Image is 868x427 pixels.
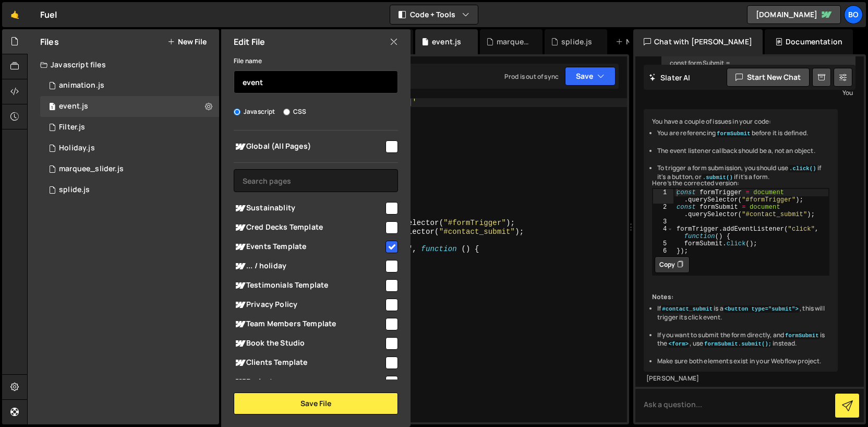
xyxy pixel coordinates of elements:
code: formSubmit [716,130,752,137]
li: Make sure both elements exist in your Webflow project. [657,357,829,366]
code: <form> [667,340,690,348]
code: formSubmit [784,332,820,339]
div: event.js [432,37,461,47]
button: New File [167,38,207,46]
a: 🤙 [2,2,28,27]
button: Save [565,67,616,86]
div: 980/2618.js [40,138,219,159]
button: Save File [234,393,398,414]
ul: Here’s the corrected version: [652,129,829,366]
li: You are referencing before it is defined. [657,129,829,138]
button: Start new chat [727,68,810,87]
h2: Files [40,36,59,48]
li: If you want to submit the form directly, and is the , use instead. [657,331,829,349]
input: Name [234,70,398,93]
div: Prod is out of sync [504,72,559,81]
div: Chat with [PERSON_NAME] [633,29,763,54]
span: Sustainablity [234,202,384,215]
span: Team Members Template [234,318,384,330]
div: Fuel [40,8,57,21]
a: [DOMAIN_NAME] [747,5,841,24]
span: Book the Studio [234,337,384,350]
li: If is a , this will trigger its click event. [657,304,829,322]
div: Filter.js [59,123,85,132]
span: 1 [49,103,55,112]
div: 980/21749.js [40,96,219,117]
code: formSubmit.submit(); [703,340,773,348]
div: You [664,87,853,98]
div: New File [616,37,659,47]
span: Projects [234,376,384,388]
code: #contact_submit [661,305,714,313]
div: 4 [653,226,673,240]
div: 980/21912.js [40,75,219,96]
span: Cred Decks Template [234,221,384,234]
div: splide.js [59,185,90,195]
input: CSS [283,109,290,115]
li: The event listener callback should be a, not an object. [657,147,829,156]
span: Privacy Policy [234,299,384,311]
div: Documentation [765,29,853,54]
h2: Slater AI [649,73,691,82]
div: You have a couple of issues in your code: [644,109,838,371]
div: 980/45150.js [40,180,219,200]
li: To trigger a form submission, you should use if it's a button, or if it's a form. [657,164,829,182]
code: <button type="submit"> [724,305,800,313]
code: .click() [788,165,817,172]
div: 1 [653,189,673,204]
h2: Edit File [234,36,265,48]
button: Code + Tools [390,5,478,24]
input: Javascript [234,109,240,115]
div: 2 [653,204,673,218]
div: 5 [653,240,673,247]
div: event.js [59,102,88,111]
span: Clients Template [234,357,384,369]
div: [PERSON_NAME] [646,374,835,383]
div: Javascript files [28,54,219,75]
a: Bo [844,5,863,24]
div: splide.js [561,37,592,47]
button: Copy [655,256,690,273]
div: 6 [653,247,673,255]
div: marquee_slider.js [497,37,530,47]
div: 3 [653,218,673,226]
div: marquee_slider.js [40,159,219,180]
strong: Notes: [652,292,673,301]
div: Holiday.js [59,144,95,153]
div: marquee_slider.js [59,164,124,174]
span: Testimonials Template [234,279,384,292]
code: .submit() [702,174,734,181]
label: File name [234,56,262,66]
div: 980/45282.js [40,117,219,138]
label: CSS [283,106,306,117]
div: animation.js [59,81,104,90]
label: Javascript [234,106,275,117]
span: ... / holiday [234,260,384,272]
span: Global (All Pages) [234,140,384,153]
input: Search pages [234,169,398,192]
span: Events Template [234,241,384,253]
